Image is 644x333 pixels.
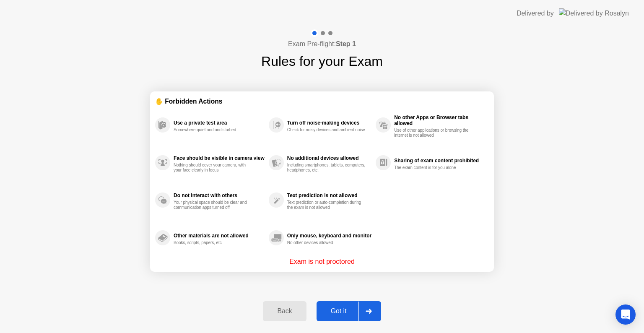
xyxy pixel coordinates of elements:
div: Got it [319,307,358,315]
div: Open Intercom Messenger [615,304,636,325]
div: Sharing of exam content prohibited [394,158,485,164]
div: Delivered by [517,8,554,18]
div: No other Apps or Browser tabs allowed [394,114,485,126]
img: Delivered by Rosalyn [559,8,629,18]
div: ✋ Forbidden Actions [155,96,489,106]
div: Turn off noise-making devices [287,120,371,126]
button: Got it [317,301,381,321]
div: Use a private test area [174,120,265,126]
div: Text prediction is not allowed [287,193,371,198]
p: Exam is not proctored [289,257,355,267]
b: Step 1 [336,40,356,47]
div: Nothing should cover your camera, with your face clearly in focus [174,163,253,173]
div: No other devices allowed [287,240,366,245]
div: Text prediction or auto-completion during the exam is not allowed [287,200,366,210]
div: Books, scripts, papers, etc [174,240,253,245]
div: Including smartphones, tablets, computers, headphones, etc. [287,163,366,173]
h1: Rules for your Exam [261,51,383,71]
div: Use of other applications or browsing the internet is not allowed [394,128,473,138]
div: Face should be visible in camera view [174,155,265,161]
div: The exam content is for you alone [394,165,473,170]
div: No additional devices allowed [287,155,371,161]
div: Check for noisy devices and ambient noise [287,127,366,133]
div: Do not interact with others [174,193,265,198]
div: Back [265,307,304,315]
div: Other materials are not allowed [174,233,265,239]
div: Somewhere quiet and undisturbed [174,127,253,133]
h4: Exam Pre-flight: [288,39,356,49]
div: Your physical space should be clear and communication apps turned off [174,200,253,210]
div: Only mouse, keyboard and monitor [287,233,371,239]
button: Back [263,301,306,321]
